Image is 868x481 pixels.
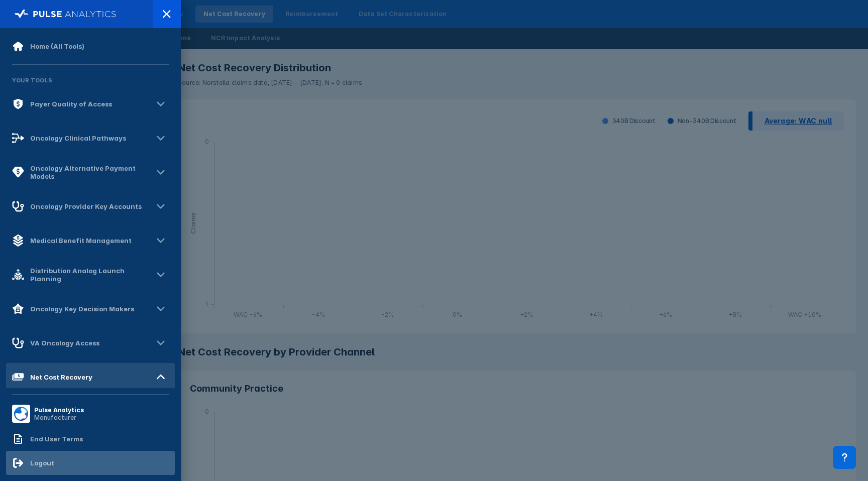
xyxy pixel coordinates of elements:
[833,446,856,469] div: Contact Support
[30,134,126,142] div: Oncology Clinical Pathways
[6,71,175,90] div: Your Tools
[30,164,153,180] div: Oncology Alternative Payment Models
[30,435,83,443] div: End User Terms
[30,459,54,467] div: Logout
[6,427,175,451] a: End User Terms
[30,42,84,50] div: Home (All Tools)
[30,202,142,210] div: Oncology Provider Key Accounts
[30,339,99,347] div: VA Oncology Access
[30,236,132,245] div: Medical Benefit Management
[34,406,84,414] div: Pulse Analytics
[34,414,84,421] div: Manufacturer
[30,267,153,283] div: Distribution Analog Launch Planning
[6,34,175,58] a: Home (All Tools)
[15,7,117,21] img: pulse-logo-full-white.svg
[30,100,112,108] div: Payer Quality of Access
[30,305,134,313] div: Oncology Key Decision Makers
[30,373,92,381] div: Net Cost Recovery
[14,407,28,421] img: menu button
